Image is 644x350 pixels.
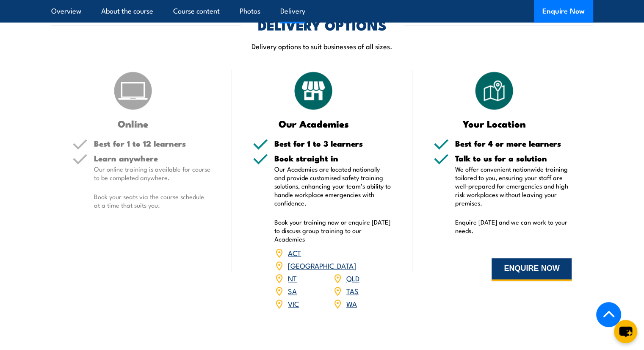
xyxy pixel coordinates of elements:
[346,286,359,296] a: TAS
[94,192,211,209] p: Book your seats via the course schedule at a time that suits you.
[455,139,572,147] h5: Best for 4 or more learners
[455,154,572,162] h5: Talk to us for a solution
[614,320,637,343] button: chat-button
[455,218,572,235] p: Enquire [DATE] and we can work to your needs.
[288,247,301,258] a: ACT
[51,41,593,51] p: Delivery options to suit businesses of all sizes.
[434,119,555,128] h3: Your Location
[72,119,194,128] h3: Online
[346,273,359,283] a: QLD
[253,119,374,128] h3: Our Academies
[274,139,391,147] h5: Best for 1 to 3 learners
[288,260,356,270] a: [GEOGRAPHIC_DATA]
[455,165,572,207] p: We offer convenient nationwide training tailored to you, ensuring your staff are well-prepared fo...
[274,154,391,162] h5: Book straight in
[94,165,211,182] p: Our online training is available for course to be completed anywhere.
[288,286,297,296] a: SA
[94,139,211,147] h5: Best for 1 to 12 learners
[94,154,211,162] h5: Learn anywhere
[288,273,297,283] a: NT
[346,298,357,308] a: WA
[288,298,299,308] a: VIC
[274,165,391,207] p: Our Academies are located nationally and provide customised safety training solutions, enhancing ...
[492,258,572,281] button: ENQUIRE NOW
[274,218,391,243] p: Book your training now or enquire [DATE] to discuss group training to our Academies
[258,19,387,31] h2: DELIVERY OPTIONS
